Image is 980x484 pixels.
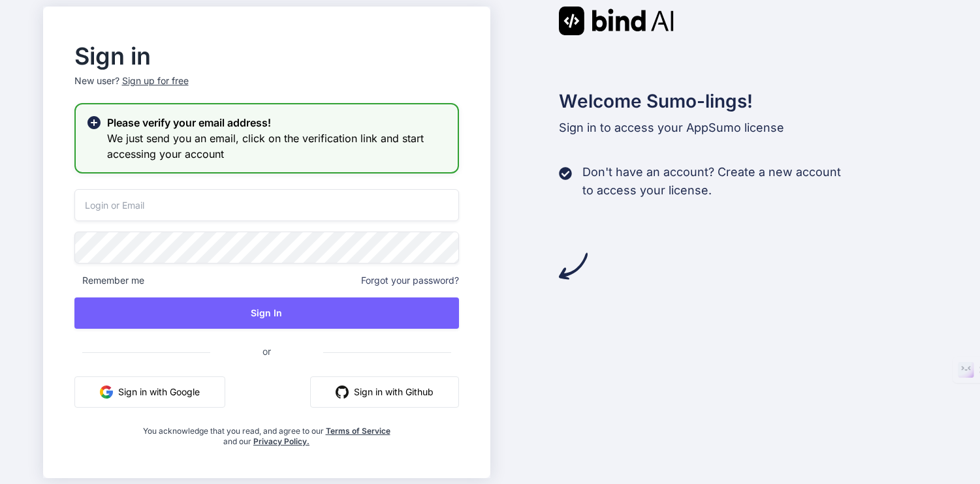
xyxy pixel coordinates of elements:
[107,115,447,130] h2: Please verify your email address!
[361,274,459,287] span: Forgot your password?
[559,87,938,115] h2: Welcome Sumo-lings!
[74,74,459,103] p: New user?
[100,386,113,399] img: google
[74,376,225,408] button: Sign in with Google
[582,163,841,200] p: Don't have an account? Create a new account to access your license.
[74,274,144,287] span: Remember me
[326,426,390,436] a: Terms of Service
[122,74,189,87] div: Sign up for free
[74,189,459,221] input: Login or Email
[559,119,938,137] p: Sign in to access your AppSumo license
[559,252,588,280] img: arrow
[336,386,349,399] img: github
[310,376,459,408] button: Sign in with Github
[210,335,323,367] span: or
[107,130,447,162] h3: We just send you an email, click on the verification link and start accessing your account
[74,46,459,67] h2: Sign in
[74,297,459,329] button: Sign In
[138,418,395,447] div: You acknowledge that you read, and agree to our and our
[253,436,309,446] a: Privacy Policy.
[559,7,674,35] img: Bind AI logo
